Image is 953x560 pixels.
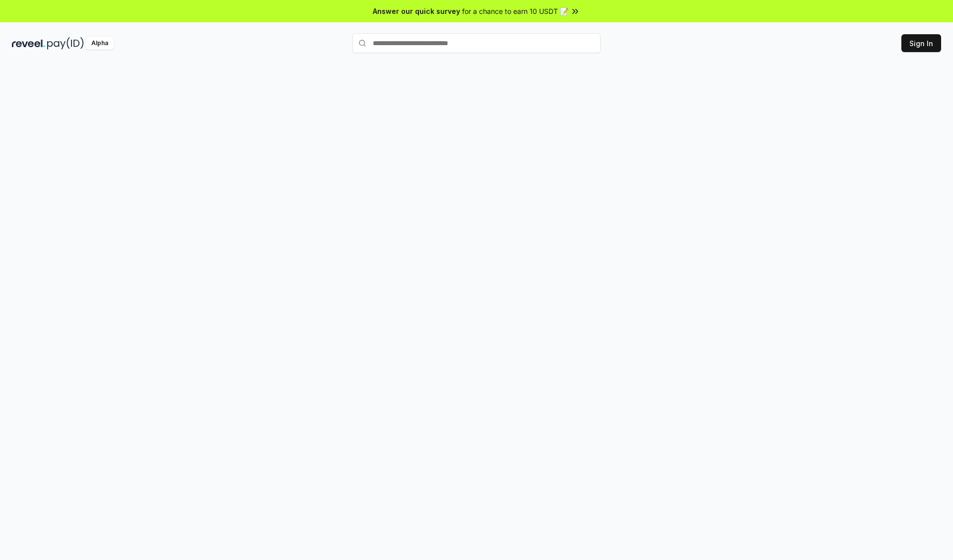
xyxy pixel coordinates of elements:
img: reveel_dark [12,37,45,50]
span: Answer our quick survey [373,6,460,16]
span: for a chance to earn 10 USDT 📝 [462,6,568,16]
button: Sign In [901,34,941,52]
div: Alpha [86,37,114,50]
img: pay_id [47,37,84,50]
